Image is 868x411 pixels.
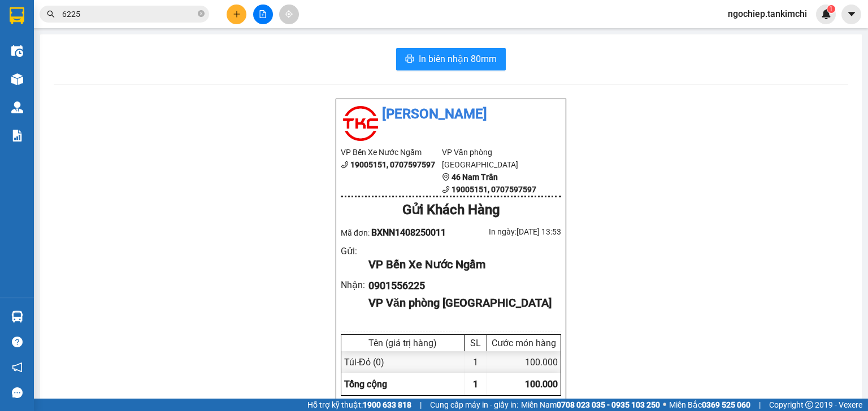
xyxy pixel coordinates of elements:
span: 100.000 [525,379,558,390]
span: phone [442,185,450,193]
img: icon-new-feature [821,9,831,19]
span: Tổng cộng [344,379,387,390]
span: phone [341,161,349,169]
div: Gửi Khách Hàng [341,200,561,221]
span: aim [285,10,293,18]
button: caret-down [841,5,861,24]
div: In ngày: [DATE] 13:53 [451,226,561,238]
img: warehouse-icon [11,73,23,85]
span: close-circle [198,10,205,17]
strong: 1900 633 818 [363,400,411,409]
strong: 0369 525 060 [702,400,750,409]
b: 19005151, 0707597597 [452,185,536,194]
sup: 1 [827,5,835,13]
div: 0901556225 [368,278,552,294]
span: Miền Bắc [669,399,750,411]
div: 1 [465,351,487,373]
li: VP Văn phòng [GEOGRAPHIC_DATA] [78,48,150,85]
li: [PERSON_NAME] [341,104,561,125]
span: | [420,399,422,411]
span: BXNN1408250011 [371,227,446,238]
span: 1 [473,379,478,390]
span: ngochiep.tankimchi [719,7,816,21]
div: 100.000 [487,351,561,373]
li: VP Văn phòng [GEOGRAPHIC_DATA] [442,146,543,171]
div: Nhận : [341,278,368,292]
span: 1 [829,5,833,13]
img: logo-vxr [10,7,24,24]
span: Hỗ trợ kỹ thuật: [307,399,411,411]
li: VP Bến Xe Nước Ngầm [6,48,78,73]
img: logo.jpg [6,6,45,45]
span: In biên nhận 80mm [419,52,497,66]
span: question-circle [12,337,23,347]
button: aim [279,5,299,24]
span: ⚪️ [663,403,666,407]
div: Tên (giá trị hàng) [344,338,461,348]
span: environment [442,173,450,181]
span: printer [405,54,414,65]
img: logo.jpg [341,104,380,143]
strong: 0708 023 035 - 0935 103 250 [557,400,660,409]
span: notification [12,362,23,373]
div: Gửi : [341,244,368,258]
span: search [47,10,55,18]
div: VP Bến Xe Nước Ngầm [368,256,552,273]
span: Cung cấp máy in - giấy in: [430,399,518,411]
b: 19005151, 0707597597 [350,160,435,169]
span: message [12,387,23,398]
span: plus [233,10,241,18]
img: warehouse-icon [11,101,23,113]
span: Túi - Đỏ (0) [344,357,384,368]
span: file-add [259,10,267,18]
b: 19005151, 0707597597 [6,74,53,96]
div: Mã đơn: [341,226,451,240]
span: copyright [805,401,813,409]
div: SL [467,338,484,348]
div: Cước món hàng [490,338,558,348]
img: solution-icon [11,130,23,142]
img: warehouse-icon [11,311,23,322]
input: Tìm tên, số ĐT hoặc mã đơn [62,8,196,20]
div: VP Văn phòng [GEOGRAPHIC_DATA] [368,294,552,312]
span: phone [6,75,14,83]
button: file-add [253,5,273,24]
button: printerIn biên nhận 80mm [396,48,506,70]
button: plus [227,5,246,24]
b: 46 Nam Trân [452,173,498,182]
li: [PERSON_NAME] [6,6,164,27]
img: warehouse-icon [11,45,23,57]
span: caret-down [847,9,857,19]
li: VP Bến Xe Nước Ngầm [341,146,442,158]
span: Miền Nam [521,399,660,411]
span: | [759,399,761,411]
span: close-circle [198,9,205,20]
